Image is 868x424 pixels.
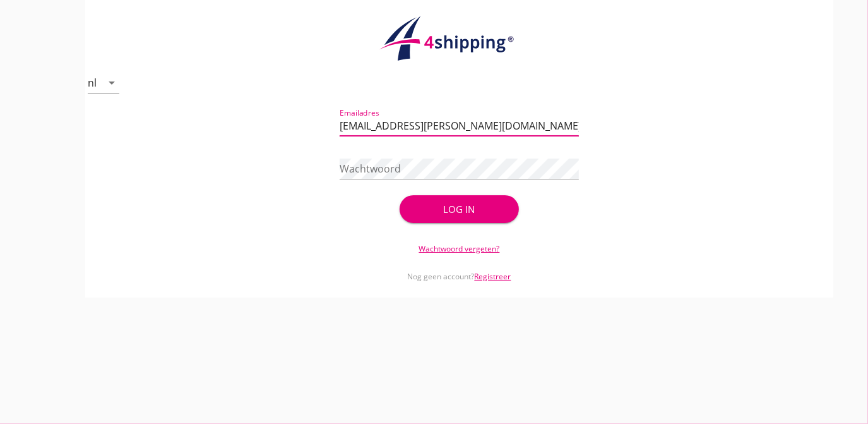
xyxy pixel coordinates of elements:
input: Emailadres [340,116,579,136]
div: Log in [420,202,499,217]
div: nl [88,77,97,88]
a: Wachtwoord vergeten? [419,243,500,254]
button: Log in [400,195,520,223]
img: logo.1f945f1d.svg [378,15,542,62]
div: Nog geen account? [340,255,579,282]
i: arrow_drop_down [104,75,119,90]
a: Registreer [475,271,511,282]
